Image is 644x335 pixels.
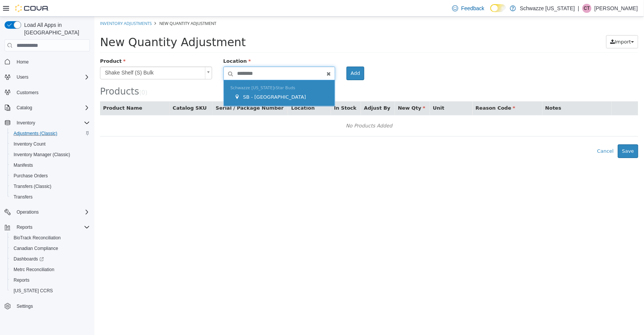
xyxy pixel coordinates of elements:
button: BioTrack Reconciliation [8,233,93,243]
span: Washington CCRS [11,286,90,295]
a: Reports [11,276,32,285]
button: Adjustments (Classic) [8,128,93,139]
a: Shake Shelf (S) Bulk [6,50,118,63]
button: Users [2,72,93,82]
a: Home [14,57,32,67]
a: Manifests [11,161,36,170]
span: Inventory Count [11,140,90,149]
span: 0 [47,73,51,79]
span: Schwazze [US_STATE] Star Buds [136,69,201,74]
img: Cova [15,5,49,12]
button: Operations [14,208,42,217]
span: New Qty [304,88,331,94]
span: Transfers [14,194,32,200]
span: BioTrack Reconciliation [11,233,90,242]
input: Dark Mode [490,4,506,12]
p: | [578,4,579,13]
button: Unit [339,88,351,95]
button: Settings [2,301,93,312]
span: Catalog [17,105,32,111]
a: Purchase Orders [11,171,51,180]
a: Adjustments (Classic) [11,129,60,138]
span: Manifests [11,161,90,170]
span: Transfers [11,192,90,202]
a: [US_STATE] CCRS [11,286,56,295]
a: Transfers (Classic) [11,182,54,191]
span: Inventory Count [14,141,46,147]
span: Catalog [14,103,90,112]
p: [PERSON_NAME] [595,4,638,13]
button: Operations [2,207,93,217]
button: Purchase Orders [8,171,93,181]
span: Inventory [14,118,90,127]
span: Canadian Compliance [11,244,90,253]
span: Canadian Compliance [14,245,58,251]
button: Reports [14,223,35,232]
span: Transfers (Classic) [11,182,90,191]
span: SB - [GEOGRAPHIC_DATA] [149,78,212,83]
button: Product Name [9,88,49,95]
button: Notes [451,88,468,95]
button: Canadian Compliance [8,243,93,254]
span: Settings [17,303,33,309]
span: Reports [14,223,90,232]
button: Metrc Reconciliation [8,264,93,275]
span: Adjustments (Classic) [11,129,90,138]
span: Settings [14,301,90,311]
span: Feedback [461,5,484,12]
button: Reports [2,222,93,233]
button: Home [2,56,93,67]
nav: Complex example [5,53,90,331]
span: Reports [17,224,32,230]
a: Inventory Count [11,140,49,149]
button: Customers [2,87,93,98]
a: Dashboards [11,254,47,264]
button: Location [197,88,222,95]
button: Save [524,128,544,141]
a: Dashboards [8,254,93,264]
span: Operations [14,208,90,217]
button: Cancel [499,128,524,141]
div: Clinton Temple [582,4,592,13]
span: Inventory [17,120,35,126]
small: ( ) [45,73,53,79]
a: Inventory Adjustments [6,4,57,9]
button: Serial / Package Number [122,88,191,95]
span: Shake Shelf (S) Bulk [6,50,108,62]
span: Users [14,73,90,82]
span: Customers [14,88,90,97]
span: Operations [17,209,39,215]
span: Customers [17,90,39,96]
button: In Stock [240,88,263,95]
span: Reports [11,276,90,285]
button: Inventory Manager (Classic) [8,149,93,160]
button: Add [252,50,270,64]
a: Feedback [449,1,487,16]
span: Metrc Reconciliation [14,267,54,273]
div: No Products Added [11,104,539,115]
span: Inventory Manager (Classic) [14,152,70,158]
span: Manifests [14,162,33,168]
span: Transfers (Classic) [14,183,51,189]
a: Transfers [11,192,35,202]
button: [US_STATE] CCRS [8,285,93,296]
span: Product [6,42,31,47]
span: BioTrack Reconciliation [14,235,61,241]
p: Schwazze [US_STATE] [520,4,575,13]
span: Dashboards [14,256,44,262]
a: Customers [14,88,42,97]
a: Inventory Manager (Classic) [11,150,73,159]
button: Transfers [8,192,93,202]
button: Users [14,73,31,82]
a: Settings [14,302,36,311]
a: Metrc Reconciliation [11,265,57,274]
span: Import [521,22,537,28]
span: Reason Code [381,88,421,94]
span: Dashboards [11,254,90,264]
button: Adjust By [270,88,297,95]
span: Products [6,70,45,80]
span: Metrc Reconciliation [11,265,90,274]
span: CT [584,4,590,13]
span: Reports [14,277,29,283]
